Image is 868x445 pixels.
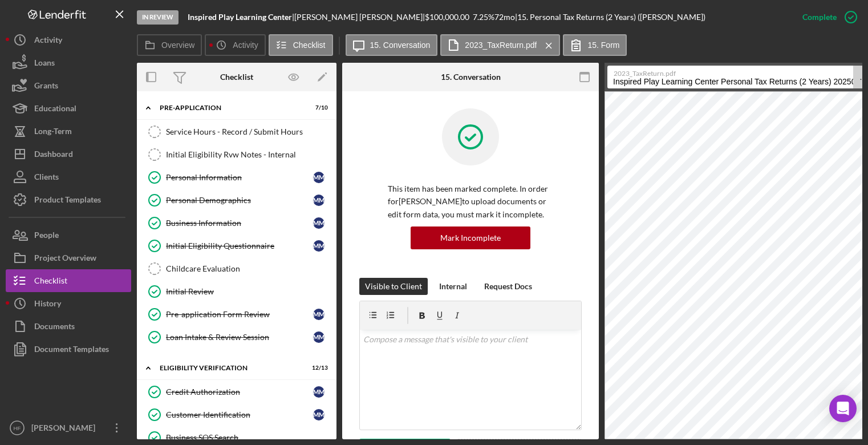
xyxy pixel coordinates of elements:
button: Grants [6,74,131,97]
a: Documents [6,315,131,338]
p: This item has been marked complete. In order for [PERSON_NAME] to upload documents or edit form d... [388,183,553,221]
a: Business InformationMM [143,212,331,234]
a: Pre-application Form ReviewMM [143,303,331,326]
div: Document Templates [34,338,109,363]
a: Initial Eligibility QuestionnaireMM [143,234,331,257]
button: People [6,224,131,246]
div: 12 / 13 [307,365,328,371]
div: History [34,292,61,318]
button: Project Overview [6,246,131,269]
div: Business Information [166,219,313,228]
div: 72 mo [494,13,515,22]
button: Activity [6,29,131,51]
button: Activity [205,34,265,56]
div: Open Intercom Messenger [829,395,857,422]
div: 15. Conversation [441,72,501,82]
div: M M [313,195,325,206]
div: Service Hours - Record / Submit Hours [166,127,330,136]
button: Complete [791,6,862,29]
b: Inspired Play Learning Center [188,12,292,22]
button: 15. Form [563,34,627,56]
button: History [6,292,131,315]
label: 15. Form [587,41,619,50]
div: Visible to Client [365,278,422,295]
a: Long-Term [6,120,131,143]
div: M M [313,409,325,420]
button: Checklist [6,269,131,292]
button: Mark Incomplete [411,226,530,249]
button: Document Templates [6,338,131,361]
a: Loan Intake & Review SessionMM [143,326,331,349]
div: Long-Term [34,120,72,145]
div: Grants [34,74,58,100]
a: Childcare Evaluation [143,257,331,280]
a: Initial Eligibility Rvw Notes - Internal [143,143,331,166]
div: [PERSON_NAME] [PERSON_NAME] | [294,13,425,22]
button: Overview [137,34,202,56]
a: Service Hours - Record / Submit Hours [143,120,331,143]
a: Educational [6,97,131,120]
a: Initial Review [143,280,331,303]
div: Activity [34,29,62,54]
label: 2023_TaxReturn.pdf [465,41,537,50]
a: Product Templates [6,188,131,211]
div: Childcare Evaluation [166,264,330,273]
div: Initial Review [166,287,330,296]
div: M M [313,309,325,320]
div: $100,000.00 [425,13,473,22]
button: Loans [6,51,131,74]
label: 15. Conversation [370,41,431,50]
div: Customer Identification [166,410,313,419]
button: Internal [433,278,473,295]
div: M M [313,172,325,183]
div: | 15. Personal Tax Returns (2 Years) ([PERSON_NAME]) [515,13,705,22]
button: 2023_TaxReturn.pdf [440,34,560,56]
a: Personal DemographicsMM [143,189,331,212]
div: Project Overview [34,246,96,272]
div: 7.25 % [473,13,494,22]
div: Eligibility Verification [160,365,299,371]
div: Clients [34,165,59,191]
button: Request Docs [478,278,538,295]
div: | [188,13,294,22]
div: Initial Eligibility Rvw Notes - Internal [166,150,330,159]
button: Dashboard [6,143,131,165]
div: Request Docs [484,278,532,295]
a: Credit AuthorizationMM [143,381,331,403]
button: Clients [6,165,131,188]
div: Educational [34,97,76,123]
div: Documents [34,315,75,341]
div: Complete [802,6,837,29]
div: M M [313,240,325,252]
div: M M [313,386,325,398]
button: Visible to Client [359,278,428,295]
button: HF[PERSON_NAME] [6,416,131,439]
div: M M [313,217,325,229]
div: Mark Incomplete [440,226,501,249]
div: Loan Intake & Review Session [166,333,313,342]
div: Dashboard [34,143,73,168]
button: 15. Conversation [346,34,438,56]
div: Pre-Application [160,104,299,111]
a: Personal InformationMM [143,166,331,189]
div: Checklist [220,72,253,82]
label: Overview [161,41,194,50]
button: Checklist [269,34,333,56]
a: Customer IdentificationMM [143,403,331,426]
div: Checklist [34,269,67,295]
div: People [34,224,59,249]
div: [PERSON_NAME] [29,416,103,442]
label: 2023_TaxReturn.pdf [614,66,853,78]
div: Personal Information [166,173,313,182]
div: Personal Demographics [166,196,313,205]
text: HF [14,425,21,431]
div: Internal [439,278,467,295]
